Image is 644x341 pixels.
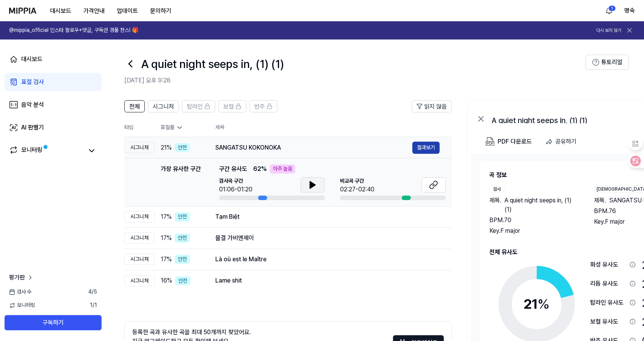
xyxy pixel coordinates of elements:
[111,0,144,21] a: 업데이트
[215,143,412,152] div: SANGATSU KOKONOKA
[524,294,550,314] div: 21
[489,216,579,225] div: BPM. 70
[124,100,145,112] button: 전체
[253,164,267,174] span: 62 %
[412,142,440,154] button: 결과보기
[88,288,97,296] span: 4 / 5
[489,196,501,214] span: 제목 .
[590,298,627,307] div: 탑라인 유사도
[124,142,155,153] div: 시그니처
[21,77,44,87] div: 표절 검사
[21,55,42,64] div: 대시보드
[111,3,144,19] button: 업데이트
[218,100,246,112] button: 보컬
[90,302,97,309] span: 1 / 1
[590,260,627,269] div: 화성 유사도
[254,102,265,111] span: 반주
[161,212,172,221] span: 17 %
[161,234,172,243] span: 17 %
[44,3,77,19] button: 대시보드
[5,96,102,114] a: 음악 분석
[505,196,579,214] span: A quiet night seeps in, (1) (1)
[555,137,577,147] div: 공유하기
[161,276,172,285] span: 16 %
[215,212,440,221] div: Tạm Biệt
[175,255,190,264] div: 안전
[124,232,155,244] div: 시그니처
[175,234,190,243] div: 안전
[21,123,44,132] div: AI 판별기
[129,102,140,111] span: 전체
[492,114,643,123] div: A quiet night seeps in, (1) (1)
[538,296,550,312] span: %
[9,27,138,34] h1: @mippia_official 인스타 팔로우+댓글, 구독권 경품 찬스! 🎁
[161,164,201,200] div: 가장 유사한 구간
[9,302,35,309] span: 모니터링
[5,73,102,91] a: 표절 검사
[624,6,635,15] button: 명숙
[153,102,174,111] span: 시그니처
[161,255,172,264] span: 17 %
[9,8,36,14] img: logo
[498,137,532,147] div: PDF 다운로드
[5,118,102,137] a: AI 판별기
[219,164,247,174] span: 구간 유사도
[9,273,25,282] span: 평가판
[9,288,31,296] span: 검사 수
[21,145,42,156] div: 모니터링
[161,124,203,131] div: 표절률
[249,100,277,112] button: 반주
[124,254,155,265] div: 시그니처
[486,137,495,146] img: PDF Download
[424,102,447,111] span: 읽지 않음
[608,5,616,11] div: 1
[542,134,583,149] button: 공유하기
[605,6,614,15] img: 알림
[586,55,629,70] button: 튜토리얼
[215,255,440,264] div: Là où est le Maître
[182,100,215,112] button: 탑라인
[175,143,190,152] div: 안전
[603,5,615,17] button: 알림1
[594,196,606,205] span: 제목 .
[590,317,627,326] div: 보컬 유사도
[9,145,83,156] a: 모니터링
[215,276,440,285] div: Lame shit
[215,234,440,243] div: 물결 가비엔제이
[340,185,374,194] div: 02:27-02:40
[124,275,155,287] div: 시그니처
[219,177,252,185] span: 검사곡 구간
[270,164,295,174] div: 아주 높음
[340,177,374,185] span: 비교곡 구간
[223,102,234,111] span: 보컬
[5,315,102,330] button: 구독하기
[215,118,452,137] th: 제목
[412,100,452,112] button: 읽지 않음
[484,134,533,149] button: PDF 다운로드
[489,226,579,235] div: Key. F major
[141,56,284,72] h1: A quiet night seeps in, (1) (1)
[175,276,190,286] div: 안전
[590,279,627,288] div: 리듬 유사도
[144,3,177,19] button: 문의하기
[161,143,172,152] span: 21 %
[187,102,203,111] span: 탑라인
[124,76,586,85] h2: [DATE] 오후 9:28
[148,100,179,112] button: 시그니처
[9,273,34,282] a: 평가판
[77,3,111,19] button: 가격안내
[175,212,190,221] div: 안전
[124,118,155,137] th: 타입
[5,50,102,68] a: 대시보드
[21,100,44,109] div: 음악 분석
[219,185,252,194] div: 01:06-01:20
[596,27,621,34] button: 다시 보지 않기
[489,186,505,193] div: 검사
[124,211,155,223] div: 시그니처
